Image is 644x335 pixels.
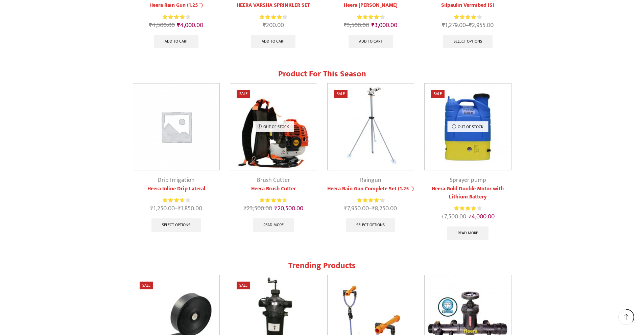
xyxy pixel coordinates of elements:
span: ₹ [344,20,347,30]
span: Rated out of 5 [260,14,284,21]
a: Heera [PERSON_NAME] [327,1,414,9]
bdi: 1,279.00 [442,20,466,30]
span: Rated out of 5 [454,205,475,212]
a: Read more about “Heera Brush Cutter” [253,218,294,232]
div: Rated 4.33 out of 5 [357,14,384,21]
a: Raingun [360,175,381,185]
a: Read more about “Heera Gold Double Motor with Lithium Battery” [447,226,488,240]
a: Brush Cutter [257,175,290,185]
span: Rated out of 5 [357,14,381,21]
bdi: 4,000.00 [469,212,495,222]
bdi: 4,000.00 [177,20,203,30]
span: Sale [237,282,250,289]
span: – [424,21,511,30]
span: ₹ [178,204,181,214]
div: Rated 4.38 out of 5 [357,197,384,204]
span: ₹ [372,204,375,214]
div: Rated 4.55 out of 5 [260,197,287,204]
a: Heera Inline Drip Lateral [133,185,220,193]
span: ₹ [177,20,180,30]
div: Rated 4.37 out of 5 [260,14,287,21]
span: Rated out of 5 [163,14,185,21]
span: ₹ [149,20,152,30]
span: Product for this Season [278,67,366,81]
span: Sale [237,90,250,98]
span: – [133,204,220,213]
bdi: 20,500.00 [275,204,303,214]
span: ₹ [263,20,266,30]
a: HEERA VARSHA SPRINKLER SET [230,1,317,9]
a: Add to cart: “HEERA VARSHA SPRINKLER SET” [251,35,295,49]
img: Heera Brush Cutter [230,83,317,170]
div: Rated 4.00 out of 5 [163,14,190,21]
a: Heera Rain Gun (1.25″) [133,1,220,9]
a: Sprayer pump [450,175,486,185]
span: ₹ [372,20,375,30]
span: ₹ [244,204,247,214]
span: Rated out of 5 [357,197,381,204]
span: ₹ [441,212,444,222]
a: Select options for “Heera Inline Drip Lateral” [151,218,201,232]
div: Rated 3.81 out of 5 [163,197,190,204]
span: Rated out of 5 [163,197,184,204]
a: Drip Irrigation [158,175,195,185]
span: ₹ [442,20,445,30]
a: Add to cart: “Heera Rain Gun (1.25")” [154,35,198,49]
a: Select options for “Heera Rain Gun Complete Set (1.25")” [346,218,395,232]
bdi: 23,500.00 [244,204,272,214]
bdi: 2,955.00 [469,20,494,30]
span: Rated out of 5 [454,14,477,21]
span: Trending Products [288,259,356,272]
a: Heera Rain Gun Complete Set (1.25″) [327,185,414,193]
div: Rated 4.17 out of 5 [454,14,481,21]
span: – [327,204,414,213]
a: Silpaulin Vermibed ISI [424,1,511,9]
a: Heera Gold Double Motor with Lithium Battery [424,185,511,201]
img: Placeholder [133,83,220,170]
a: Heera Brush Cutter [230,185,317,193]
span: ₹ [275,204,278,214]
span: Rated out of 5 [260,197,285,204]
span: Sale [334,90,348,98]
p: Out of stock [253,121,294,132]
bdi: 8,250.00 [372,204,397,214]
span: Sale [140,282,153,289]
img: Heera Rain Gun Complete Set [328,83,414,170]
bdi: 1,250.00 [150,204,175,214]
bdi: 200.00 [263,20,284,30]
p: Out of stock [447,121,488,132]
div: Rated 3.91 out of 5 [454,205,481,212]
bdi: 3,500.00 [344,20,369,30]
bdi: 4,500.00 [149,20,175,30]
img: Heera Gold Double Motor with Lithium Battery [425,83,511,170]
bdi: 7,950.00 [344,204,369,214]
bdi: 3,000.00 [372,20,397,30]
bdi: 1,850.00 [178,204,202,214]
bdi: 7,500.00 [441,212,466,222]
a: Select options for “Silpaulin Vermibed ISI” [443,35,493,49]
span: ₹ [469,20,472,30]
span: Sale [431,90,445,98]
span: ₹ [469,212,472,222]
span: ₹ [150,204,153,214]
a: Add to cart: “Heera Vermi Nursery” [349,35,393,49]
span: ₹ [344,204,347,214]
